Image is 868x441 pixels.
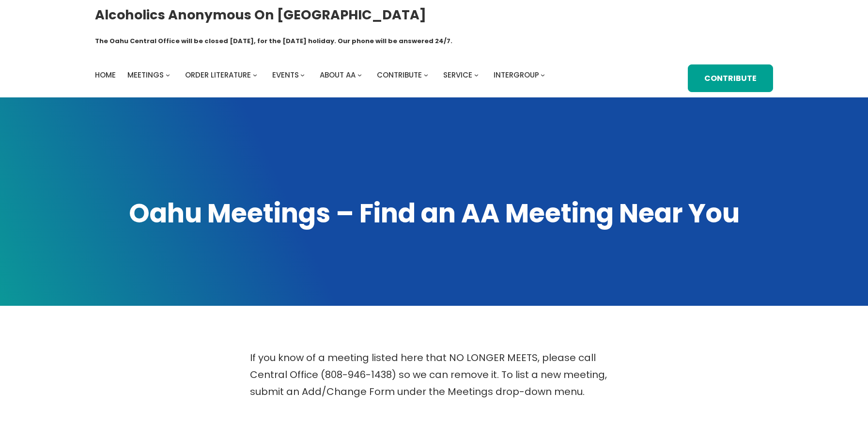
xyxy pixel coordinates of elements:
[166,73,170,77] button: Meetings submenu
[253,73,257,77] button: Order Literature submenu
[250,349,618,400] p: If you know of a meeting listed here that NO LONGER MEETS, please call Central Office (808-946-14...
[272,70,299,80] span: Events
[377,68,422,82] a: Contribute
[95,68,116,82] a: Home
[424,73,428,77] button: Contribute submenu
[127,70,164,80] span: Meetings
[95,70,116,80] span: Home
[272,68,299,82] a: Events
[95,36,452,46] h1: The Oahu Central Office will be closed [DATE], for the [DATE] holiday. Our phone will be answered...
[541,73,545,77] button: Intergroup submenu
[357,73,362,77] button: About AA submenu
[127,68,164,82] a: Meetings
[494,70,539,80] span: Intergroup
[494,68,539,82] a: Intergroup
[300,73,305,77] button: Events submenu
[474,73,479,77] button: Service submenu
[95,68,548,82] nav: Intergroup
[443,68,472,82] a: Service
[185,70,251,80] span: Order Literature
[320,70,356,80] span: About AA
[320,68,356,82] a: About AA
[443,70,472,80] span: Service
[95,196,773,231] h1: Oahu Meetings – Find an AA Meeting Near You
[95,3,426,26] a: Alcoholics Anonymous on [GEOGRAPHIC_DATA]
[688,64,773,92] a: Contribute
[377,70,422,80] span: Contribute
